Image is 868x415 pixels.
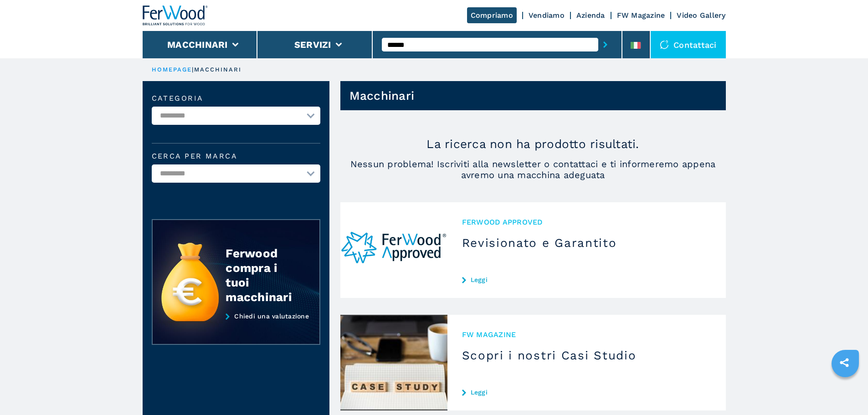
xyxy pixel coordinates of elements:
[340,315,447,410] img: Scopri i nostri Casi Studio
[167,39,228,50] button: Macchinari
[617,11,665,20] a: FW Magazine
[829,374,861,408] iframe: Chat
[529,11,565,20] a: Vendiamo
[677,11,725,20] a: Video Gallery
[152,95,320,102] label: Categoria
[194,66,242,74] p: macchinari
[152,153,320,160] label: Cerca per marca
[598,34,612,55] button: submit-button
[462,329,711,340] span: FW MAGAZINE
[462,276,711,283] a: Leggi
[340,159,726,180] span: Nessun problema! Iscriviti alla newsletter o contattaci e ti informeremo appena avremo una macchi...
[462,236,711,250] h3: Revisionato e Garantito
[152,66,192,73] a: HOMEPAGE
[349,88,415,103] h1: Macchinari
[143,5,208,26] img: Ferwood
[462,389,711,396] a: Leggi
[294,39,331,50] button: Servizi
[152,313,320,345] a: Chiedi una valutazione
[660,40,669,49] img: Contattaci
[340,202,447,298] img: Revisionato e Garantito
[651,31,726,58] div: Contattaci
[226,246,301,304] div: Ferwood compra i tuoi macchinari
[576,11,605,20] a: Azienda
[340,137,726,151] p: La ricerca non ha prodotto risultati.
[462,217,711,227] span: Ferwood Approved
[462,348,711,363] h3: Scopri i nostri Casi Studio
[467,7,517,23] a: Compriamo
[833,351,856,374] a: sharethis
[192,66,194,73] span: |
